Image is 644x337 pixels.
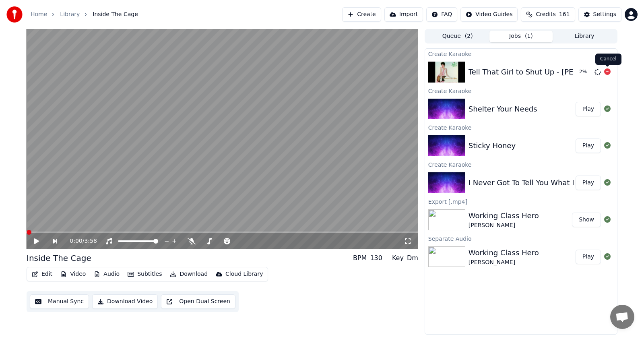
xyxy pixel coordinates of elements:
[593,10,616,19] div: Settings
[84,237,97,245] span: 3:58
[384,7,423,22] button: Import
[29,269,56,280] button: Edit
[425,122,617,132] div: Create Karaoke
[425,159,617,169] div: Create Karaoke
[469,177,614,188] div: I Never Got To Tell You What I Wanted To
[559,10,570,19] span: 161
[469,210,539,221] div: Working Class Hero
[576,139,601,153] button: Play
[553,31,616,42] button: Library
[124,269,165,280] button: Subtitles
[425,196,617,206] div: Export [.mp4]
[6,6,23,23] img: youka
[595,54,621,65] div: Cancel
[370,253,382,263] div: 130
[572,213,601,227] button: Show
[460,7,518,22] button: Video Guides
[407,253,418,263] div: Dm
[469,258,539,267] div: [PERSON_NAME]
[469,140,516,151] div: Sticky Honey
[521,7,575,22] button: Credits161
[576,176,601,190] button: Play
[167,269,211,280] button: Download
[465,32,473,40] span: ( 2 )
[578,7,621,22] button: Settings
[525,32,533,40] span: ( 1 )
[489,31,553,42] button: Jobs
[576,102,601,116] button: Play
[469,221,539,229] div: [PERSON_NAME]
[91,269,123,280] button: Audio
[92,294,158,309] button: Download Video
[342,7,381,22] button: Create
[70,237,82,245] span: 0:00
[161,294,235,309] button: Open Dual Screen
[425,234,617,243] div: Separate Audio
[60,10,80,19] a: Library
[579,69,591,75] div: 2 %
[392,253,404,263] div: Key
[27,252,91,264] div: Inside The Cage
[469,247,539,258] div: Working Class Hero
[536,10,555,19] span: Credits
[426,7,457,22] button: FAQ
[576,250,601,264] button: Play
[469,103,537,115] div: Shelter Your Needs
[610,305,634,329] div: Open chat
[426,31,489,42] button: Queue
[31,10,138,19] nav: breadcrumb
[57,269,89,280] button: Video
[425,49,617,58] div: Create Karaoke
[70,237,89,245] div: /
[31,10,47,19] a: Home
[93,10,138,19] span: Inside The Cage
[425,86,617,95] div: Create Karaoke
[30,294,89,309] button: Manual Sync
[353,253,367,263] div: BPM
[225,270,263,278] div: Cloud Library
